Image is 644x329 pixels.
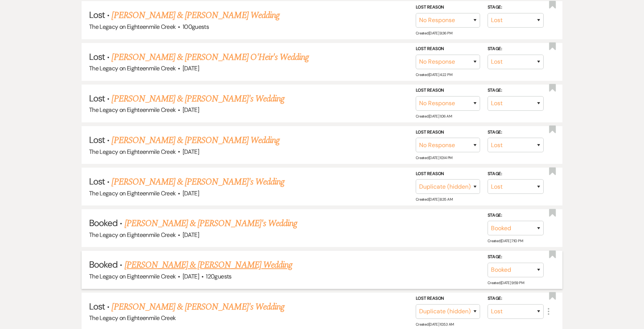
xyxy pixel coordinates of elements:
[488,238,523,243] span: Created: [DATE] 7:10 PM
[416,30,452,35] span: Created: [DATE] 9:36 PM
[89,259,117,270] span: Booked
[488,280,524,285] span: Created: [DATE] 9:59 PM
[488,211,544,220] label: Stage:
[488,86,544,95] label: Stage:
[112,92,284,106] a: [PERSON_NAME] & [PERSON_NAME]'s Wedding
[183,231,199,239] span: [DATE]
[416,322,454,327] span: Created: [DATE] 10:53 AM
[416,86,480,95] label: Lost Reason
[89,189,176,197] span: The Legacy on Eighteenmile Creek
[488,170,544,178] label: Stage:
[89,272,176,280] span: The Legacy on Eighteenmile Creek
[112,134,279,147] a: [PERSON_NAME] & [PERSON_NAME] Wedding
[183,106,199,114] span: [DATE]
[89,92,105,104] span: Lost
[488,128,544,136] label: Stage:
[89,217,117,229] span: Booked
[488,3,544,12] label: Stage:
[416,155,452,160] span: Created: [DATE] 10:14 PM
[416,114,452,119] span: Created: [DATE] 1:06 AM
[89,9,105,21] span: Lost
[416,170,480,178] label: Lost Reason
[183,148,199,156] span: [DATE]
[89,231,176,239] span: The Legacy on Eighteenmile Creek
[416,128,480,136] label: Lost Reason
[89,23,176,31] span: The Legacy on Eighteenmile Creek
[206,272,231,280] span: 120 guests
[89,51,105,63] span: Lost
[89,106,176,114] span: The Legacy on Eighteenmile Creek
[488,253,544,261] label: Stage:
[488,45,544,53] label: Stage:
[183,64,199,72] span: [DATE]
[488,295,544,303] label: Stage:
[183,272,199,280] span: [DATE]
[183,189,199,197] span: [DATE]
[112,300,284,314] a: [PERSON_NAME] & [PERSON_NAME]'s Wedding
[89,134,105,146] span: Lost
[112,51,309,64] a: [PERSON_NAME] & [PERSON_NAME] O'Heir's Wedding
[416,197,452,202] span: Created: [DATE] 8:35 AM
[89,314,176,322] span: The Legacy on Eighteenmile Creek
[89,176,105,187] span: Lost
[416,72,452,77] span: Created: [DATE] 4:22 PM
[416,45,480,53] label: Lost Reason
[89,148,176,156] span: The Legacy on Eighteenmile Creek
[112,175,284,189] a: [PERSON_NAME] & [PERSON_NAME]'s Wedding
[89,64,176,72] span: The Legacy on Eighteenmile Creek
[89,301,105,312] span: Lost
[112,9,279,22] a: [PERSON_NAME] & [PERSON_NAME] Wedding
[125,217,297,230] a: [PERSON_NAME] & [PERSON_NAME]'s Wedding
[125,258,292,272] a: [PERSON_NAME] & [PERSON_NAME] Wedding
[416,295,480,303] label: Lost Reason
[416,3,480,12] label: Lost Reason
[183,23,209,31] span: 100 guests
